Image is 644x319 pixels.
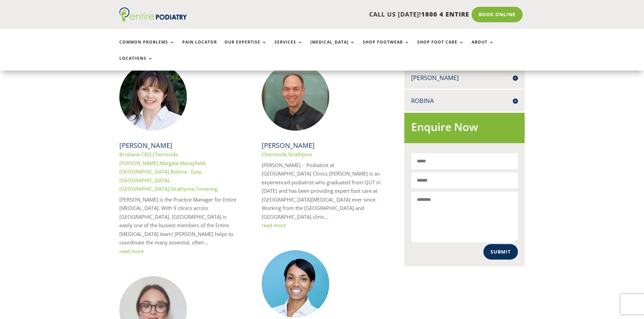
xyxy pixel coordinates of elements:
p: , , , , , , , , , [119,150,240,193]
span: 1800 4 ENTIRE [421,10,469,18]
a: Chermside [153,151,178,158]
a: Brisbane CBD [119,151,151,158]
a: [PERSON_NAME] [119,160,158,166]
a: [PERSON_NAME] [119,141,172,150]
a: Our Expertise [224,40,267,54]
a: read more [262,222,286,229]
p: [PERSON_NAME] - Podiatrist at [GEOGRAPHIC_DATA] Clinics [PERSON_NAME] is an experienced podiatris... [262,161,382,221]
a: Toowong [196,185,217,192]
a: Locations [119,56,153,71]
a: Services [275,40,303,54]
a: Margate [160,160,178,166]
a: Robina - Easy [GEOGRAPHIC_DATA] [119,168,201,184]
a: About [472,40,494,54]
a: Shop Footwear [363,40,410,54]
a: Common Problems [119,40,175,54]
a: Strathpine [170,185,194,192]
img: Anike Hope [119,63,187,131]
p: CALL US [DATE]! [213,10,469,19]
a: Chermside [262,151,287,158]
a: read more [119,248,144,255]
h4: [PERSON_NAME] [411,74,518,82]
a: Pain Locator [182,40,217,54]
a: Strathpine [288,151,312,158]
a: Entire Podiatry [119,16,187,23]
a: [GEOGRAPHIC_DATA] [119,185,169,192]
a: [MEDICAL_DATA] [310,40,355,54]
h4: Robina [411,97,518,105]
img: Pan Jayasinghe [262,250,329,318]
p: , [262,150,382,159]
h2: Enquire Now [411,119,518,138]
a: [GEOGRAPHIC_DATA] [119,168,169,175]
p: [PERSON_NAME] is the Practice Manager for Entire [MEDICAL_DATA]. With 9 clinics across [GEOGRAPHI... [119,195,240,247]
img: Richard Langton [262,63,329,131]
a: Morayfield [180,160,205,166]
button: Submit [483,244,518,260]
a: [PERSON_NAME] [262,141,315,150]
a: Shop Foot Care [417,40,464,54]
img: logo (1) [119,7,187,22]
a: Book Online [472,7,523,22]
